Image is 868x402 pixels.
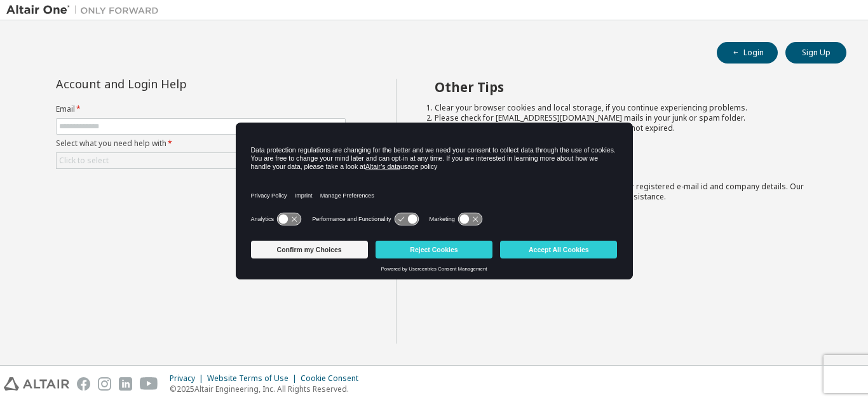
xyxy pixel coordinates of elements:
img: Altair One [6,4,165,17]
div: Account and Login Help [56,79,288,89]
button: Sign Up [785,42,846,64]
h2: Other Tips [435,79,824,95]
img: instagram.svg [98,377,111,391]
label: Email [56,104,346,114]
li: Clear your browser cookies and local storage, if you continue experiencing problems. [435,103,824,113]
img: altair_logo.svg [4,377,69,391]
div: Click to select [57,153,345,168]
div: Click to select [59,156,109,166]
label: Select what you need help with [56,138,346,149]
img: linkedin.svg [119,377,132,391]
div: Website Terms of Use [207,373,301,384]
p: © 2025 Altair Engineering, Inc. All Rights Reserved. [170,384,366,394]
button: Login [717,42,778,64]
li: Please check for [EMAIL_ADDRESS][DOMAIN_NAME] mails in your junk or spam folder. [435,113,824,123]
img: facebook.svg [77,377,90,391]
div: Cookie Consent [301,373,366,384]
div: Privacy [170,373,207,384]
img: youtube.svg [140,377,158,391]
